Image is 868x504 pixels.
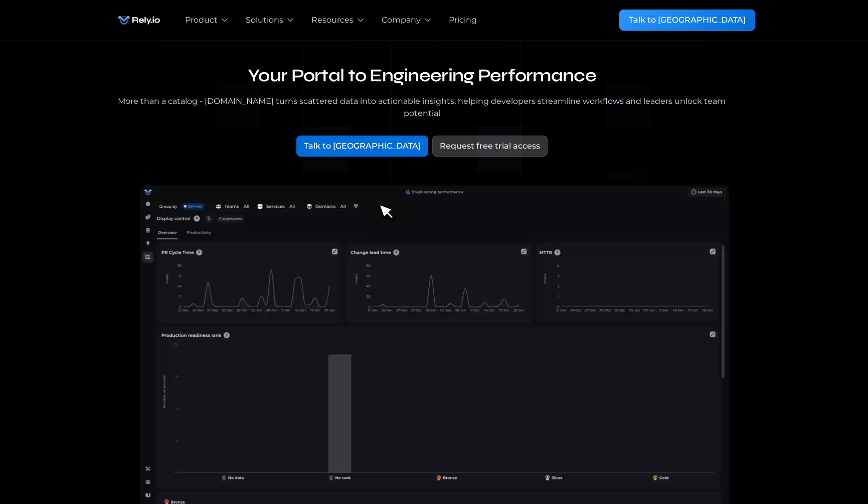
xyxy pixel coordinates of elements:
a: Talk to [GEOGRAPHIC_DATA] [619,10,755,31]
a: Talk to [GEOGRAPHIC_DATA] [296,136,428,157]
h1: Your Portal to Engineering Performance [113,65,731,87]
div: Talk to [GEOGRAPHIC_DATA] [629,14,746,26]
img: Rely.io logo [113,10,165,30]
div: Company [382,14,421,26]
div: More than a catalog - [DOMAIN_NAME] turns scattered data into actionable insights, helping develo... [113,95,731,119]
div: Talk to [GEOGRAPHIC_DATA] [304,140,421,152]
a: Request free trial access [432,136,548,157]
div: Solutions [246,14,283,26]
div: Resources [311,14,354,26]
div: Product [185,14,218,26]
div: Request free trial access [440,140,540,152]
a: Pricing [449,14,477,26]
a: home [113,10,165,30]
